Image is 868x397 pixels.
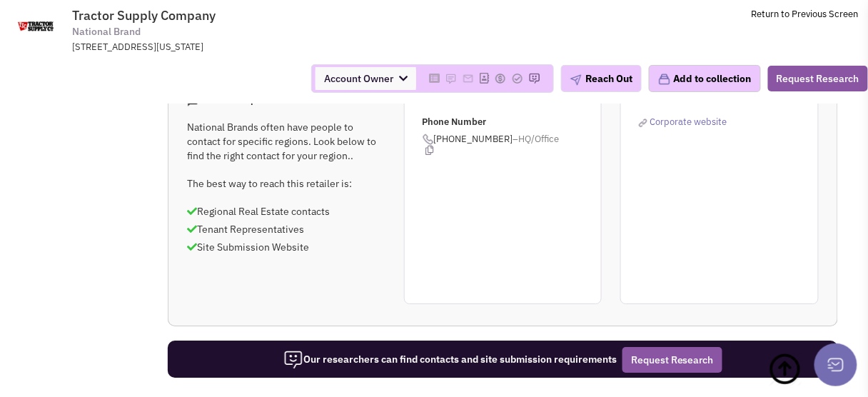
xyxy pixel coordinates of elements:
img: Please add to your accounts [495,73,506,84]
img: Please add to your accounts [463,73,474,84]
button: Request Research [768,66,868,91]
span: Our researchers can find contacts and site submission requirements [283,353,617,366]
p: Tenant Representatives [187,222,385,236]
button: Request Research [622,347,722,373]
span: –HQ/Office [513,133,560,145]
img: icon-collection-lavender.png [658,73,671,86]
p: The best way to reach this retailer is: [187,176,385,191]
img: Please add to your accounts [529,73,540,84]
span: [PHONE_NUMBER] [423,133,602,156]
span: Account Owner [316,67,416,90]
img: reachlinkicon.png [639,119,647,127]
span: Corporate website [650,116,727,128]
img: icon-researcher-20.png [283,350,303,370]
p: National Brands often have people to contact for specific regions. Look below to find the right c... [187,120,385,163]
p: Phone Number [423,116,602,129]
span: National Brand [72,24,141,39]
img: icon-phone.png [423,134,434,145]
span: Reach out tip [187,94,256,106]
button: Add to collection [649,65,761,92]
div: [STREET_ADDRESS][US_STATE] [72,41,445,54]
img: Please add to your accounts [512,73,523,84]
a: Corporate website [639,116,727,128]
button: Reach Out [561,65,642,92]
p: Regional Real Estate contacts [187,204,385,218]
p: Site Submission Website [187,240,385,254]
img: Please add to your accounts [445,73,457,84]
span: Tractor Supply Company [72,7,216,24]
img: plane.png [570,74,582,86]
a: Return to Previous Screen [752,8,859,20]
